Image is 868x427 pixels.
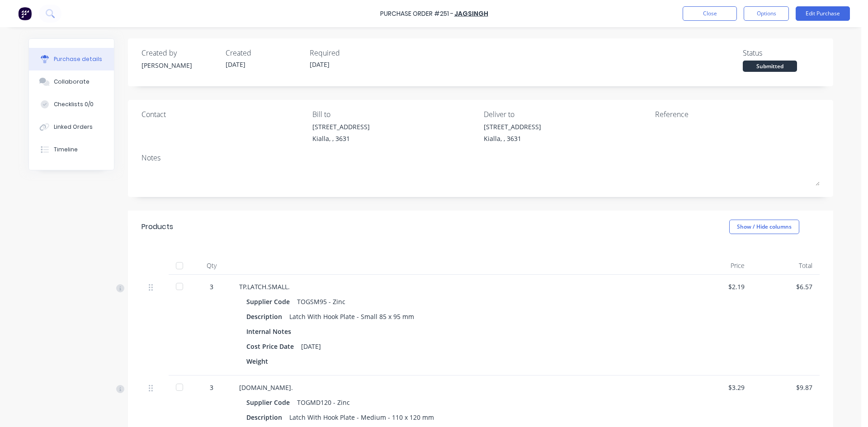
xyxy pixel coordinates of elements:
[297,396,350,409] div: TOGMD120 - Zinc
[683,6,737,21] button: Close
[246,396,297,409] div: Supplier Code
[246,325,298,338] div: Internal Notes
[29,138,114,161] button: Timeline
[246,295,297,308] div: Supplier Code
[239,282,677,291] div: TP.LATCH.SMALL.
[655,109,820,120] div: Reference
[484,134,541,143] div: Kialla, , 3631
[198,383,225,392] div: 3
[246,355,275,368] div: Weight
[54,55,102,63] div: Purchase details
[54,123,93,131] div: Linked Orders
[191,257,232,275] div: Qty
[752,257,820,275] div: Total
[246,411,289,424] div: Description
[743,61,797,72] div: Submitted
[759,282,812,291] div: $6.57
[691,383,745,392] div: $3.29
[297,295,345,308] div: TOGSM95 - Zinc
[729,220,799,234] button: Show / Hide columns
[142,109,306,120] div: Contact
[29,70,114,93] button: Collaborate
[198,282,225,291] div: 3
[312,134,370,143] div: Kialla, , 3631
[54,78,90,86] div: Collaborate
[454,9,488,18] a: Jagsingh
[18,7,32,20] img: Factory
[759,383,812,392] div: $9.87
[29,116,114,138] button: Linked Orders
[289,411,434,424] div: Latch With Hook Plate - Medium - 110 x 120 mm
[743,47,820,58] div: Status
[226,47,302,58] div: Created
[484,122,541,131] div: [STREET_ADDRESS]
[484,109,648,120] div: Deliver to
[29,93,114,116] button: Checklists 0/0
[684,257,752,275] div: Price
[289,310,414,323] div: Latch With Hook Plate - Small 85 x 95 mm
[744,6,789,21] button: Options
[691,282,745,291] div: $2.19
[246,310,289,323] div: Description
[380,9,453,19] div: Purchase Order #251 -
[142,47,218,58] div: Created by
[29,48,114,70] button: Purchase details
[246,340,301,353] div: Cost Price Date
[54,145,78,154] div: Timeline
[312,109,477,120] div: Bill to
[142,61,218,70] div: [PERSON_NAME]
[796,6,850,21] button: Edit Purchase
[301,340,321,353] div: [DATE]
[142,152,820,163] div: Notes
[312,122,370,131] div: [STREET_ADDRESS]
[142,221,173,232] div: Products
[310,47,387,58] div: Required
[54,100,94,108] div: Checklists 0/0
[239,383,677,392] div: [DOMAIN_NAME].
